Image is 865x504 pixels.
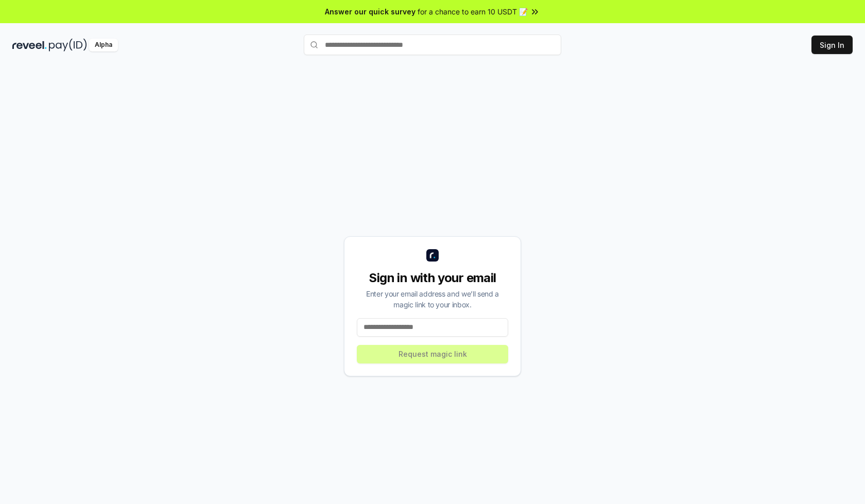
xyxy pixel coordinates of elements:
[357,270,508,286] div: Sign in with your email
[418,6,528,17] span: for a chance to earn 10 USDT 📝
[12,39,47,51] img: reveel_dark
[357,288,508,310] div: Enter your email address and we’ll send a magic link to your inbox.
[49,39,87,51] img: pay_id
[325,6,416,17] span: Answer our quick survey
[811,36,853,54] button: Sign In
[426,249,439,262] img: logo_small
[89,39,118,51] div: Alpha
